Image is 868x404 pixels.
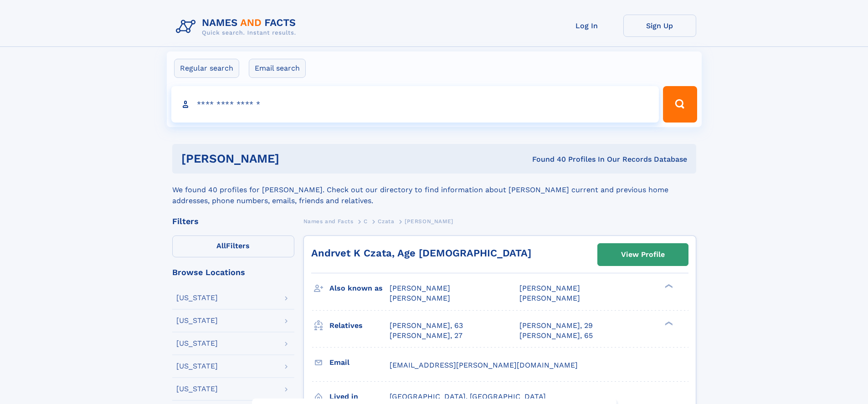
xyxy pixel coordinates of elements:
[172,15,303,39] img: Logo Names and Facts
[329,281,390,296] h3: Also known as
[663,320,673,326] div: ❯
[311,247,531,259] a: Andrvet K Czata, Age [DEMOGRAPHIC_DATA]
[172,174,696,206] div: We found 40 profiles for [PERSON_NAME]. Check out our directory to find information about [PERSON...
[623,15,696,37] a: Sign Up
[519,284,580,292] span: [PERSON_NAME]
[171,86,659,123] input: search input
[176,294,218,302] div: [US_STATE]
[406,154,687,164] div: Found 40 Profiles In Our Records Database
[621,244,665,265] div: View Profile
[663,283,673,289] div: ❯
[390,361,578,369] span: [EMAIL_ADDRESS][PERSON_NAME][DOMAIN_NAME]
[519,321,593,331] a: [PERSON_NAME], 29
[390,294,450,302] span: [PERSON_NAME]
[378,218,394,225] span: Czata
[172,235,294,257] label: Filters
[329,355,390,370] h3: Email
[364,218,368,225] span: C
[390,321,463,331] a: [PERSON_NAME], 63
[364,215,368,227] a: C
[176,340,218,347] div: [US_STATE]
[249,59,306,78] label: Email search
[390,392,546,401] span: [GEOGRAPHIC_DATA], [GEOGRAPHIC_DATA]
[172,268,294,276] div: Browse Locations
[390,331,462,341] a: [PERSON_NAME], 27
[378,215,394,227] a: Czata
[405,218,453,225] span: [PERSON_NAME]
[176,363,218,370] div: [US_STATE]
[519,331,593,341] a: [PERSON_NAME], 65
[303,215,354,227] a: Names and Facts
[174,59,239,78] label: Regular search
[550,15,623,37] a: Log In
[176,385,218,393] div: [US_STATE]
[216,241,226,250] span: All
[172,217,294,225] div: Filters
[176,317,218,324] div: [US_STATE]
[329,318,390,333] h3: Relatives
[598,244,688,266] a: View Profile
[519,294,580,302] span: [PERSON_NAME]
[663,86,697,123] button: Search Button
[390,284,450,292] span: [PERSON_NAME]
[181,153,406,164] h1: [PERSON_NAME]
